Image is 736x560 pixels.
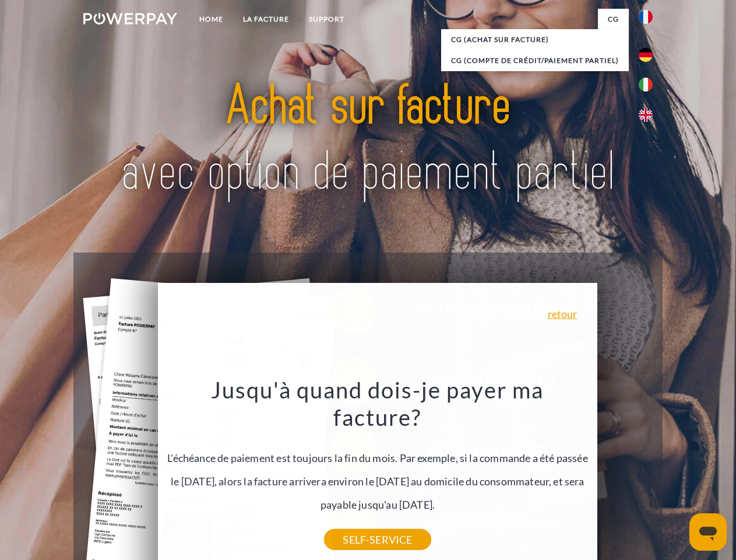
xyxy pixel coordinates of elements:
[598,9,629,30] a: CG
[189,9,233,30] a: Home
[441,29,629,50] a: CG (achat sur facture)
[548,309,577,319] a: retour
[233,9,299,30] a: LA FACTURE
[165,376,590,540] div: L'échéance de paiement est toujours la fin du mois. Par exemple, si la commande a été passée le [...
[639,78,653,92] img: it
[324,529,431,550] a: SELF-SERVICE
[165,376,590,432] h3: Jusqu'à quand dois-je payer ma facture?
[299,9,354,30] a: Support
[441,50,629,71] a: CG (Compte de crédit/paiement partiel)
[111,56,625,223] img: title-powerpay_fr.svg
[83,13,177,24] img: logo-powerpay-white.svg
[689,513,727,551] iframe: Bouton de lancement de la fenêtre de messagerie
[639,10,653,24] img: fr
[639,48,653,62] img: de
[639,108,653,122] img: en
